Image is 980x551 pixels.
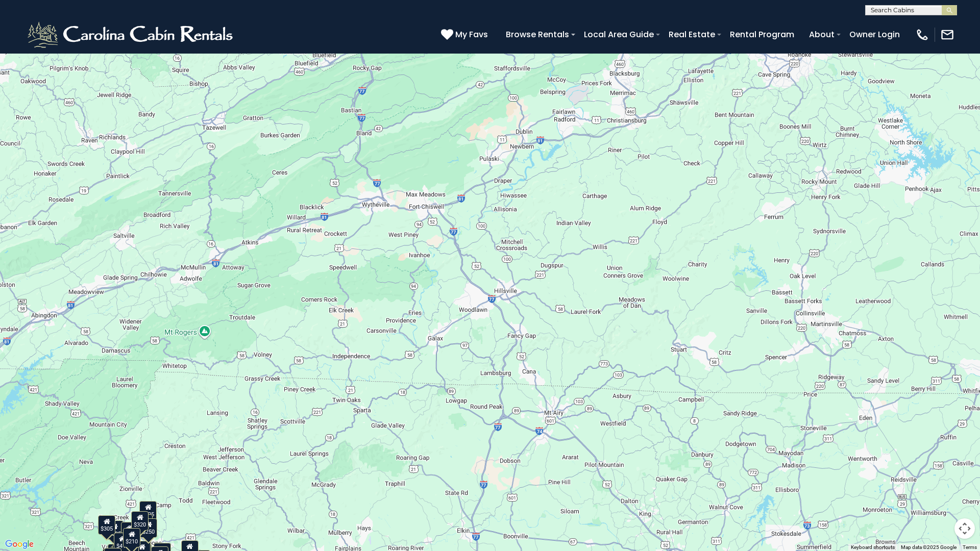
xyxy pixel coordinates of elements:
[664,26,720,43] a: Real Estate
[844,26,905,43] a: Owner Login
[26,19,237,50] img: White-1-2.png
[915,28,929,42] img: phone-regular-white.png
[725,26,799,43] a: Rental Program
[455,28,488,41] span: My Favs
[501,26,574,43] a: Browse Rentals
[940,28,954,42] img: mail-regular-white.png
[441,28,491,41] a: My Favs
[579,26,659,43] a: Local Area Guide
[804,26,840,43] a: About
